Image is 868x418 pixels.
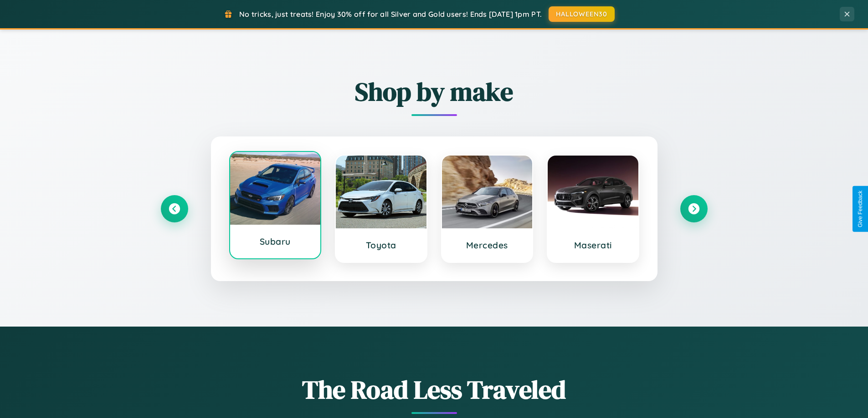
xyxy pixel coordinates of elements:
h3: Mercedes [451,240,524,251]
h2: Shop by make [161,74,708,109]
span: No tricks, just treats! Enjoy 30% off for all Silver and Gold users! Ends [DATE] 1pm PT. [239,10,542,19]
h1: The Road Less Traveled [161,372,708,407]
h3: Subaru [239,236,312,247]
div: Give Feedback [857,191,863,227]
h3: Toyota [345,240,417,251]
h3: Maserati [557,240,629,251]
button: HALLOWEEN30 [549,6,615,22]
